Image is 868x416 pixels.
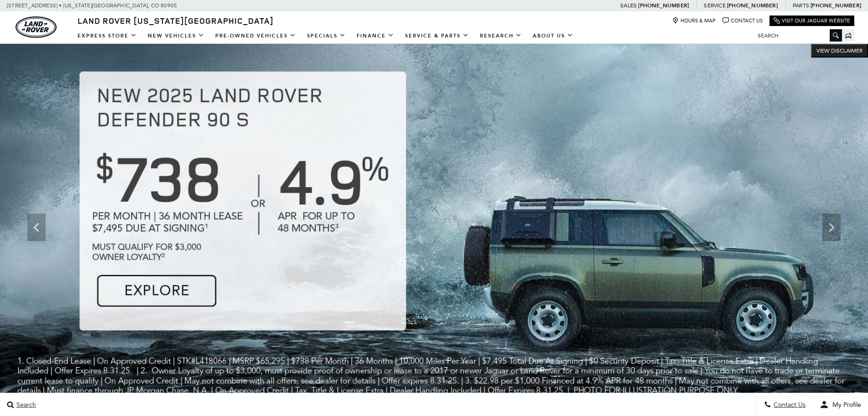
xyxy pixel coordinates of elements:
a: New Vehicles [142,28,210,44]
span: Parts [793,2,809,9]
button: user-profile-menu [813,393,868,416]
button: VIEW DISCLAIMER [811,44,868,58]
a: About Us [527,28,579,44]
a: [PHONE_NUMBER] [638,2,689,9]
nav: Main Navigation [72,28,579,44]
span: Contact Us [771,401,806,409]
a: [PHONE_NUMBER] [727,2,778,9]
span: VIEW DISCLAIMER [816,47,863,54]
a: Visit Our Jaguar Website [774,17,850,24]
a: Finance [351,28,400,44]
span: Land Rover [US_STATE][GEOGRAPHIC_DATA] [78,15,274,26]
a: Contact Us [722,17,763,24]
span: My Profile [829,401,861,409]
a: Service & Parts [400,28,474,44]
a: Research [474,28,527,44]
img: Land Rover [16,16,57,38]
a: [PHONE_NUMBER] [811,2,861,9]
a: Pre-Owned Vehicles [210,28,301,44]
a: Hours & Map [672,17,716,24]
span: Search [14,401,36,409]
a: EXPRESS STORE [72,28,142,44]
a: Land Rover [US_STATE][GEOGRAPHIC_DATA] [72,15,279,26]
a: land-rover [16,16,57,38]
span: Sales [620,2,637,9]
a: Specials [301,28,351,44]
span: Service [704,2,725,9]
input: Search [751,30,842,41]
a: [STREET_ADDRESS] • [US_STATE][GEOGRAPHIC_DATA], CO 80905 [7,2,177,9]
